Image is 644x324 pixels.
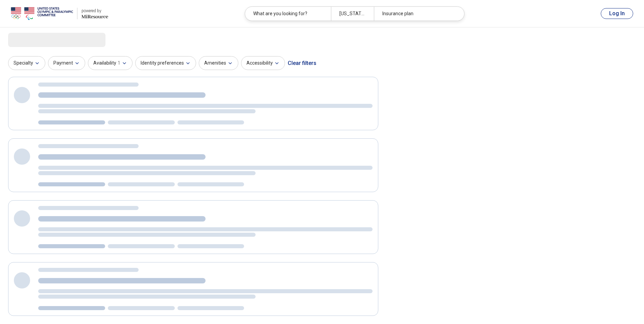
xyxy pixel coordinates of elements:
[199,56,238,70] button: Amenities
[88,56,133,70] button: Availability1
[48,56,85,70] button: Payment
[11,5,108,22] a: USOPCpowered by
[118,60,120,67] span: 1
[135,56,196,70] button: Identity preferences
[331,7,374,21] div: [US_STATE][GEOGRAPHIC_DATA], [GEOGRAPHIC_DATA]
[245,7,331,21] div: What are you looking for?
[8,33,65,46] span: Loading...
[81,8,108,14] div: powered by
[11,5,73,22] img: USOPC
[288,55,316,71] div: Clear filters
[374,7,460,21] div: Insurance plan
[241,56,285,70] button: Accessibility
[601,8,633,19] button: Log In
[8,56,45,70] button: Specialty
